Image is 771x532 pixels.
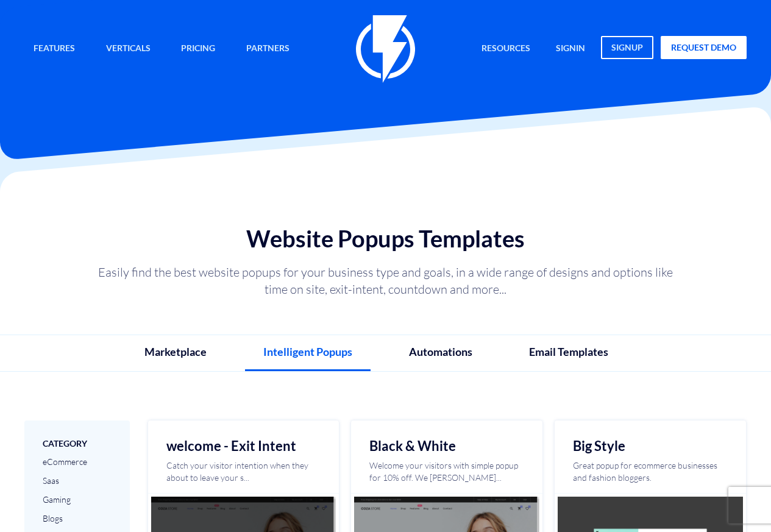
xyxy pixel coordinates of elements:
[166,439,321,453] h2: welcome - Exit Intent
[43,439,112,448] h3: category
[97,36,160,62] a: Verticals
[24,36,84,62] a: Features
[511,335,627,369] a: Email Templates
[12,226,759,252] h1: Website Popups Templates
[87,264,684,298] p: Easily find the best website popups for your business type and goals, in a wide range of designs ...
[601,36,653,59] a: signup
[43,473,112,489] a: Saas
[126,335,225,369] a: Marketplace
[369,439,524,453] h2: Black & White
[43,492,112,508] a: Gaming
[391,335,491,369] a: Automations
[547,36,594,62] a: signin
[245,335,371,371] a: Intelligent Popups
[166,459,321,484] p: Catch your visitor intention when they about to leave your s...
[43,511,112,527] a: Blogs
[661,36,747,59] a: request demo
[43,454,112,470] a: eCommerce
[573,439,728,453] h2: Big Style
[172,36,224,62] a: Pricing
[573,459,728,484] p: Great popup for ecommerce businesses and fashion bloggers.
[369,459,524,484] p: Welcome your visitors with simple popup for 10% off. We [PERSON_NAME]...
[237,36,299,62] a: Partners
[472,36,539,62] a: Resources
